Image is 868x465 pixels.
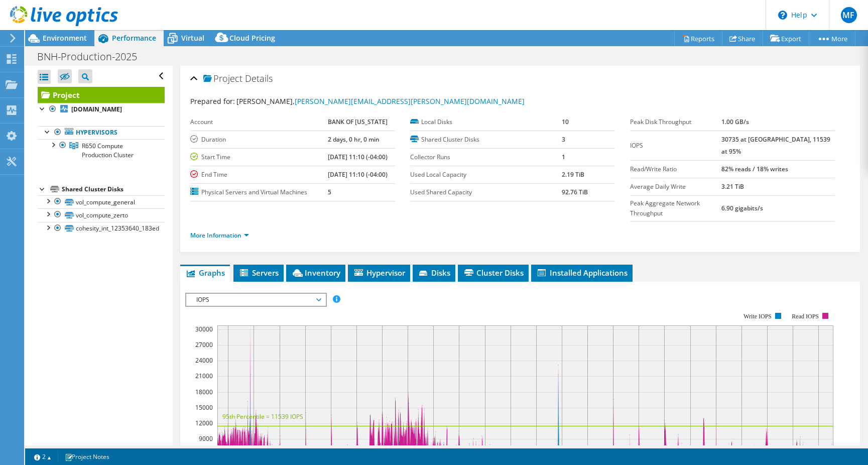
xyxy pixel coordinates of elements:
[38,87,165,103] a: Project
[536,268,628,278] span: Installed Applications
[562,118,569,126] b: 10
[721,165,788,173] b: 82% reads / 18% writes
[27,450,58,463] a: 2
[190,170,328,180] label: End Time
[195,340,213,349] text: 27000
[328,188,331,196] b: 5
[792,313,819,320] text: Read IOPS
[418,268,450,278] span: Disks
[291,268,340,278] span: Inventory
[630,164,721,174] label: Read/Write Ratio
[562,188,588,196] b: 92.76 TiB
[841,7,857,23] span: MF
[295,96,525,106] a: [PERSON_NAME][EMAIL_ADDRESS][PERSON_NAME][DOMAIN_NAME]
[410,117,562,127] label: Local Disks
[38,126,165,139] a: Hypervisors
[43,33,87,43] span: Environment
[195,403,213,412] text: 15000
[82,142,134,159] span: R650 Compute Production Cluster
[245,72,273,84] span: Details
[71,105,122,113] b: [DOMAIN_NAME]
[562,170,584,179] b: 2.19 TiB
[195,372,213,380] text: 21000
[722,31,763,46] a: Share
[410,152,562,162] label: Collector Runs
[721,118,749,126] b: 1.00 GB/s
[190,117,328,127] label: Account
[353,268,405,278] span: Hypervisor
[195,388,213,396] text: 18000
[38,208,165,221] a: vol_compute_zerto
[185,268,225,278] span: Graphs
[743,313,772,320] text: Write IOPS
[721,204,763,212] b: 6.90 gigabits/s
[778,11,787,20] svg: \n
[630,117,721,127] label: Peak Disk Throughput
[112,33,156,43] span: Performance
[203,74,242,84] span: Project
[58,450,116,463] a: Project Notes
[190,135,328,145] label: Duration
[236,96,525,106] span: [PERSON_NAME],
[38,103,165,116] a: [DOMAIN_NAME]
[38,222,165,235] a: cohesity_int_12353640_183ed
[721,182,744,191] b: 3.21 TiB
[195,325,213,333] text: 30000
[328,153,388,161] b: [DATE] 11:10 (-04:00)
[410,187,562,197] label: Used Shared Capacity
[674,31,722,46] a: Reports
[763,31,809,46] a: Export
[410,170,562,180] label: Used Local Capacity
[562,153,565,161] b: 1
[630,198,721,218] label: Peak Aggregate Network Throughput
[191,294,320,306] span: IOPS
[62,183,165,195] div: Shared Cluster Disks
[199,434,213,443] text: 9000
[195,419,213,427] text: 12000
[721,135,830,156] b: 30735 at [GEOGRAPHIC_DATA], 11539 at 95%
[190,187,328,197] label: Physical Servers and Virtual Machines
[222,412,303,421] text: 95th Percentile = 11539 IOPS
[328,135,380,144] b: 2 days, 0 hr, 0 min
[190,96,235,106] label: Prepared for:
[410,135,562,145] label: Shared Cluster Disks
[190,152,328,162] label: Start Time
[195,356,213,365] text: 24000
[38,139,165,161] a: R650 Compute Production Cluster
[809,31,855,46] a: More
[630,182,721,192] label: Average Daily Write
[229,33,275,43] span: Cloud Pricing
[328,118,388,126] b: BANK OF [US_STATE]
[181,33,204,43] span: Virtual
[38,195,165,208] a: vol_compute_general
[238,268,279,278] span: Servers
[630,141,721,151] label: IOPS
[463,268,524,278] span: Cluster Disks
[328,170,388,179] b: [DATE] 11:10 (-04:00)
[562,135,565,144] b: 3
[190,231,249,240] a: More Information
[33,51,153,62] h1: BNH-Production-2025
